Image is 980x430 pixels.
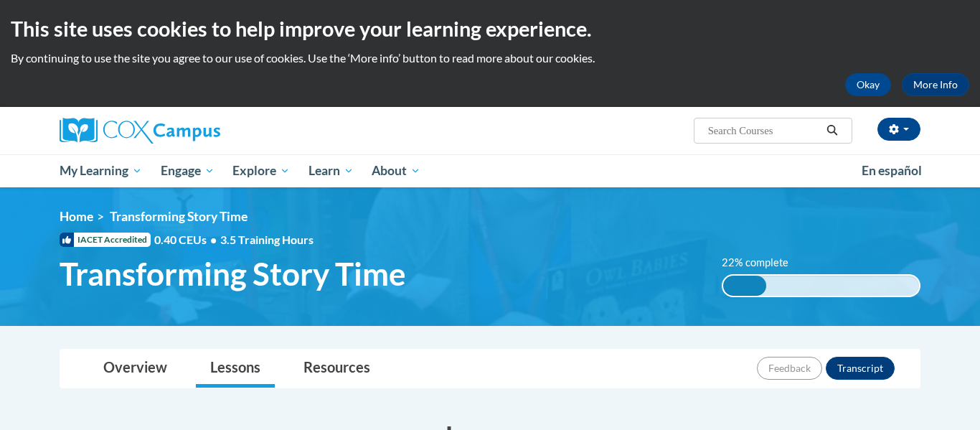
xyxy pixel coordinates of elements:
a: More Info [902,73,969,96]
a: Explore [223,154,299,187]
a: Overview [89,350,182,388]
a: About [363,154,430,187]
button: Feedback [757,357,822,380]
button: Transcript [826,357,895,380]
span: My Learning [60,162,142,179]
span: Explore [232,162,290,179]
span: IACET Accredited [60,233,151,247]
span: Engage [161,162,215,179]
a: Lessons [196,350,275,388]
div: Main menu [38,154,942,187]
label: 22% complete [722,255,804,271]
a: Resources [289,350,385,388]
span: Transforming Story Time [60,255,406,293]
button: Search [821,122,843,139]
button: Okay [845,73,891,96]
span: • [210,233,217,246]
span: 0.40 CEUs [154,232,220,248]
a: Home [60,209,93,224]
span: 3.5 Training Hours [220,233,314,246]
a: Engage [151,154,224,187]
span: About [372,162,420,179]
a: Learn [299,154,363,187]
a: Cox Campus [60,118,332,144]
p: By continuing to use the site you agree to our use of cookies. Use the ‘More info’ button to read... [11,50,969,66]
img: Cox Campus [60,118,220,144]
span: Learn [308,162,354,179]
div: 22% complete [723,276,766,296]
span: En español [862,163,922,178]
a: My Learning [50,154,151,187]
h2: This site uses cookies to help improve your learning experience. [11,14,969,43]
input: Search Courses [707,122,821,139]
span: Transforming Story Time [110,209,248,224]
button: Account Settings [877,118,920,141]
a: En español [852,156,931,186]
